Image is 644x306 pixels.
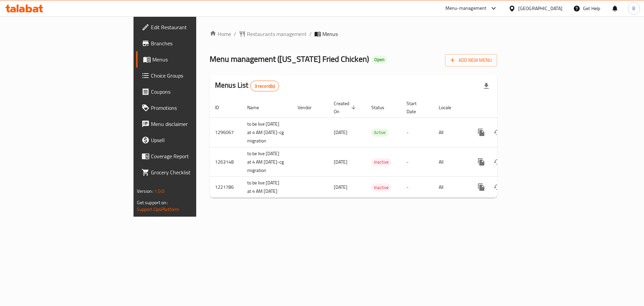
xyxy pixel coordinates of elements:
[136,51,241,68] a: Menus
[250,81,279,91] div: Total records count
[137,205,179,214] a: Support.OpsPlatform
[489,124,505,140] button: Change Status
[309,30,312,38] li: /
[242,147,292,177] td: to be live [DATE] at 4 AM [DATE]-cg migration
[137,187,153,195] span: Version:
[632,5,635,12] span: B
[210,97,543,198] table: enhanced table
[334,158,347,166] span: [DATE]
[473,124,489,140] button: more
[518,5,562,12] div: [GEOGRAPHIC_DATA]
[136,35,241,51] a: Branches
[445,4,487,12] div: Menu-management
[136,84,241,100] a: Coupons
[322,30,338,38] span: Menus
[151,72,236,80] span: Choice Groups
[136,116,241,132] a: Menu disclaimer
[151,88,236,96] span: Coupons
[151,168,236,176] span: Grocery Checklist
[473,179,489,195] button: more
[334,99,358,116] span: Created On
[136,132,241,148] a: Upsell
[450,56,492,64] span: Add New Menu
[372,56,387,64] div: Open
[136,164,241,180] a: Grocery Checklist
[433,177,468,198] td: All
[445,54,497,67] button: Add New Menu
[136,19,241,35] a: Edit Restaurant
[489,154,505,170] button: Change Status
[371,184,391,191] span: Inactive
[478,78,494,94] div: Export file
[215,80,279,91] h2: Menus List
[334,183,347,191] span: [DATE]
[154,187,165,195] span: 1.0.0
[210,51,369,67] span: Menu management ( [US_STATE] Fried Chicken )
[151,136,236,144] span: Upsell
[242,118,292,147] td: to be live [DATE] at 4 AM [DATE]-cg migration
[371,158,391,166] span: Inactive
[334,128,347,137] span: [DATE]
[151,120,236,128] span: Menu disclaimer
[136,100,241,116] a: Promotions
[407,99,425,116] span: Start Date
[210,30,497,38] nav: breadcrumb
[137,198,168,207] span: Get support on:
[151,104,236,112] span: Promotions
[247,103,268,112] span: Name
[152,55,236,63] span: Menus
[247,30,307,38] span: Restaurants management
[433,118,468,147] td: All
[151,39,236,47] span: Branches
[371,183,391,191] div: Inactive
[401,118,433,147] td: -
[401,147,433,177] td: -
[251,83,279,89] span: 3 record(s)
[298,103,320,112] span: Vendor
[242,177,292,198] td: to be live [DATE] at 4 AM [DATE]
[151,23,236,31] span: Edit Restaurant
[215,103,228,112] span: ID
[433,147,468,177] td: All
[151,152,236,160] span: Coverage Report
[371,103,393,112] span: Status
[371,129,388,136] span: Active
[473,154,489,170] button: more
[239,30,307,38] a: Restaurants management
[372,57,387,62] span: Open
[136,68,241,84] a: Choice Groups
[439,103,460,112] span: Locale
[489,179,505,195] button: Change Status
[401,177,433,198] td: -
[371,158,391,166] div: Inactive
[468,97,543,118] th: Actions
[136,148,241,164] a: Coverage Report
